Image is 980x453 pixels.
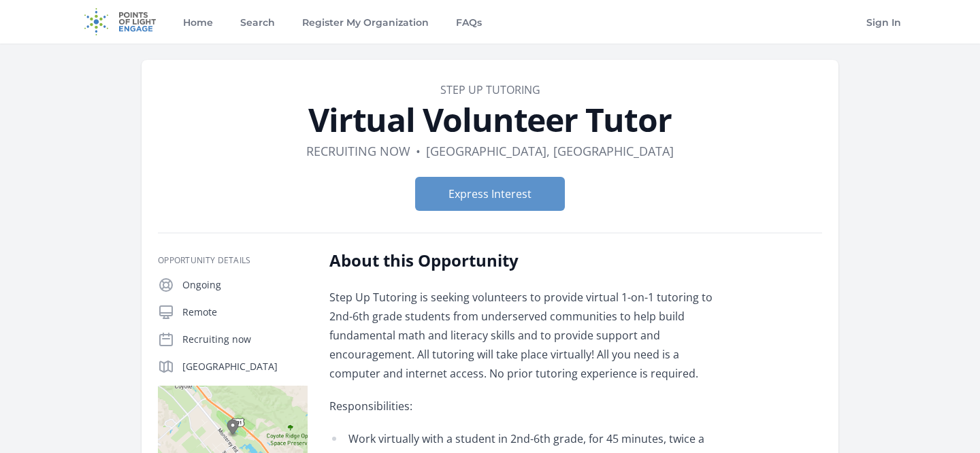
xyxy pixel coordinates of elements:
p: Step Up Tutoring is seeking volunteers to provide virtual 1-on-1 tutoring to 2nd-6th grade studen... [329,288,728,383]
div: • [416,141,421,161]
button: Express Interest [415,177,565,211]
dd: [GEOGRAPHIC_DATA], [GEOGRAPHIC_DATA] [426,141,674,161]
a: Step Up Tutoring [440,82,540,97]
h2: About this Opportunity [329,250,728,271]
p: [GEOGRAPHIC_DATA] [182,360,308,373]
p: Ongoing [182,278,308,292]
p: Remote [182,305,308,319]
h1: Virtual Volunteer Tutor [158,103,822,136]
p: Responsibilities: [329,397,728,416]
p: Recruiting now [182,333,308,346]
h3: Opportunity Details [158,255,308,266]
dd: Recruiting now [306,141,410,161]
